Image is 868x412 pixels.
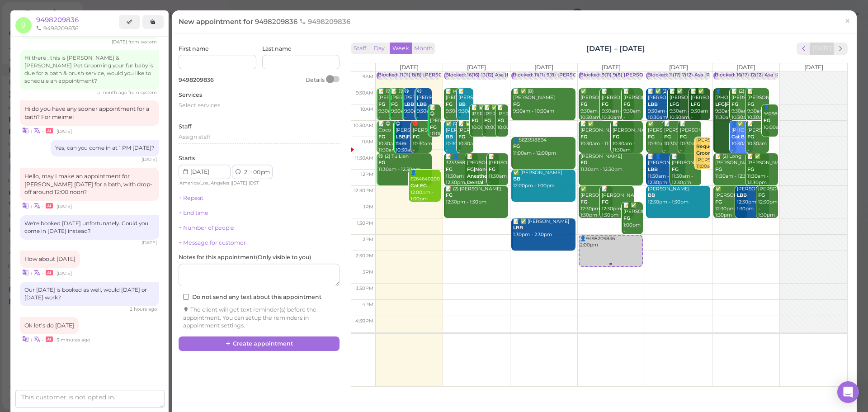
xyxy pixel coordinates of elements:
div: 📝 [PERSON_NAME] 9:30am - 10:30am [458,88,473,128]
div: 📝 [PERSON_NAME] 10:30am - 11:30am [612,121,643,154]
span: 9498209836 [255,17,299,26]
span: Assign staff [179,133,210,140]
b: FG [513,101,520,107]
label: Notes for this appointment ( Only visible to you ) [179,253,311,261]
div: [PERSON_NAME] 12:30pm - 1:30pm [736,186,769,213]
span: 08/14/2025 08:04pm [57,204,72,209]
b: Cat FG [410,183,427,189]
div: ✅ [PERSON_NAME] 12:30pm - 1:30pm [580,186,613,219]
i: | [31,337,32,343]
div: 🛑 [PERSON_NAME] 10:30am - 11:30am [412,121,432,161]
button: Month [411,43,435,55]
button: next [834,43,848,55]
div: 📝 [PERSON_NAME] 9:30am - 10:30am [623,88,643,128]
b: FG|Non-Anesthesia Dental Cleaning [467,166,494,192]
div: • [20,126,159,135]
div: 👤6264640200 12:00pm - 1:00pm [410,170,441,203]
span: [DATE] [736,64,755,71]
div: [PERSON_NAME] [PERSON_NAME] 11:00am - 12:00pm [696,137,711,184]
b: FG [613,134,619,140]
div: 📝 [PERSON_NAME] 11:30am - 12:30pm [488,153,508,193]
b: LBB [513,225,523,231]
label: Services [179,91,202,99]
b: FG [378,134,385,140]
div: 📝 ✅ [PERSON_NAME] 10:00am - 11:00am [484,104,499,144]
div: The client will get text reminder(s) before the appointment. You can setup the reminders in appoi... [183,306,335,330]
b: FG [648,134,655,140]
span: New appointment for [179,17,353,26]
b: FG [758,192,765,198]
b: Cat BB [731,134,748,140]
div: 📝 (4) [PERSON_NAME] 9:30am - 10:30am [445,88,461,128]
div: 😋 [PERSON_NAME] 10:30am - 11:30am [395,121,419,161]
button: Staff [351,43,369,55]
span: 4:30pm [355,318,373,324]
div: 📝 ✅ (8) [PERSON_NAME] 9:30am - 10:30am [513,88,576,115]
div: 📝 ✅ [PERSON_NAME] 10:00am - 11:00am [471,104,486,144]
div: 📝 👤3233568214 11:30am - 12:30pm [445,153,478,186]
b: FG [747,134,754,140]
b: FG [672,166,679,172]
div: Yes, can you come in at 1 PM [DATE]? [51,140,159,156]
div: Hello, may I make an appointment for [PERSON_NAME] [DATE] for a bath, with drop-off around 12:00 ... [20,168,159,201]
b: FG [446,192,453,198]
span: [DATE] [400,64,419,71]
div: 👤5629868232 10:00am - 11:00am [763,104,778,144]
a: 9498209836 [36,15,79,24]
span: Select services [179,102,220,109]
span: from system [128,90,157,95]
span: 2:30pm [356,253,373,259]
div: 📝 [PERSON_NAME] 10:30am - 11:30am [664,121,685,161]
span: 12:30pm [354,188,373,194]
div: Blocked: 11(17) 7(12) Asa [PERSON_NAME] [PERSON_NAME] • Appointment [647,72,828,79]
a: + Number of people [179,224,234,231]
span: 9498209836 [299,17,350,26]
b: FG [715,166,722,172]
span: 3pm [363,269,373,275]
div: Hi there , this is [PERSON_NAME] & [PERSON_NAME] Pet Grooming your fur baby is due for a bath & b... [20,50,159,90]
div: [PERSON_NAME] 11:30am - 12:30pm [580,153,643,173]
div: Blocked: 11(11) 8(8) [PERSON_NAME] • Appointment [378,72,502,79]
div: 📝 ✅ [PERSON_NAME] 9:30am - 10:30am [669,88,702,121]
span: America/Los_Angeles [179,180,229,186]
i: | [31,204,32,209]
b: FG [391,101,398,107]
a: + Repeat [179,194,203,201]
div: 📝 (2) [PERSON_NAME] 9:30am - 10:30am [731,88,753,121]
b: FG [446,166,453,172]
b: Request Groomer|BB [696,143,726,156]
b: FG [602,101,609,107]
div: Our [DATE] is booked as well, would [DATE] or [DATE] work? [20,282,159,306]
div: How about [DATE] [20,251,80,268]
div: 👤9498209836 2:00pm [580,236,642,249]
div: 👤5623518894 11:00am - 12:00pm [513,137,576,157]
div: 📝 😋 Coco 10:30am - 11:30am [378,121,402,154]
h2: [DATE] – [DATE] [586,43,645,54]
span: [DATE] [669,64,688,71]
span: 12pm [361,171,373,177]
div: 📝 [PERSON_NAME] 10:00am - 11:00am [497,104,508,144]
span: [DATE] [467,64,486,71]
b: BB [648,192,655,198]
div: 📝 [PERSON_NAME] 10:30am - 11:30am [679,121,701,161]
span: [DATE] [602,64,621,71]
div: • [20,201,159,210]
div: 📝 ✅ [PERSON_NAME] 1:30pm - 2:30pm [513,218,576,238]
span: 1pm [363,204,373,210]
b: LBB [417,101,427,107]
span: [DATE] [534,64,553,71]
span: × [844,14,850,27]
b: FG [497,118,504,123]
span: from system [128,39,157,45]
b: FG [430,124,437,130]
span: 10:30am [354,123,373,128]
div: 📝 ✅ [PERSON_NAME] 11:30am - 12:30pm [747,153,778,186]
span: 08/01/2025 09:22am [142,156,157,162]
div: 📝 👤[PERSON_NAME] 11:30am - 12:30pm [647,153,685,186]
div: • [20,268,159,277]
b: LBB [648,166,658,172]
b: FG [472,118,478,123]
b: FG [680,134,687,140]
div: 📝 ✅ [PERSON_NAME] 10:30am - 11:30am [458,121,473,161]
div: 📝 (2) [PERSON_NAME] 12:30pm - 1:30pm [445,186,508,206]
